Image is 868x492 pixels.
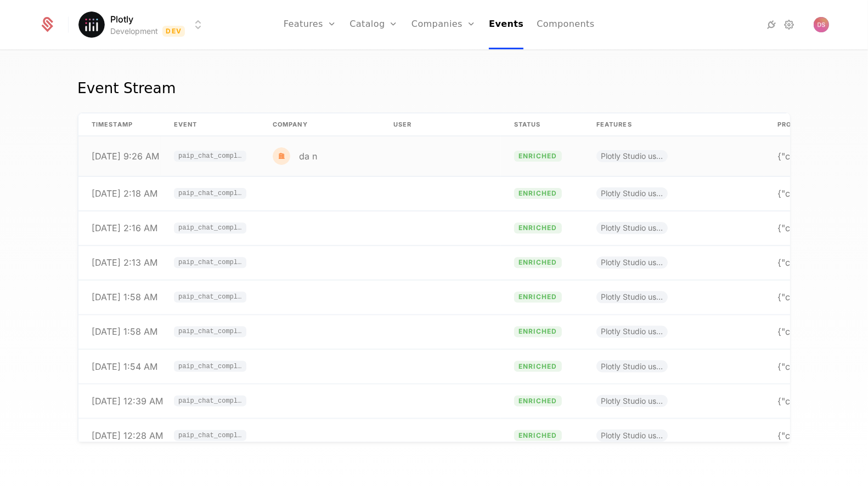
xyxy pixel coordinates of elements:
[178,153,242,159] span: paip_chat_completion_credit_flag
[178,225,242,231] span: paip_chat_completion_credit_flag
[514,222,562,233] span: enriched
[783,18,796,31] a: Settings
[596,222,668,234] span: Plotly Studio usage
[174,188,246,199] span: paip_chat_completion_credit_flag
[501,113,583,136] th: Status
[82,13,205,37] button: Select environment
[178,432,242,439] span: paip_chat_completion_credit_flag
[814,17,829,32] img: Daniel Anton Suchy
[777,362,861,371] div: {"company":{"plotly_user_id":"9429d351-004b-4088-b
[78,12,105,38] img: Plotly
[178,329,242,335] span: paip_chat_completion_credit_flag
[777,189,861,198] div: {"company":{"plotly_user_id":"35e963ae-d42f-4478-8
[92,328,157,336] div: [DATE] 1:58 AM
[110,26,158,37] div: Development
[299,152,317,161] div: da n
[174,361,246,372] span: paip_chat_completion_credit_flag
[273,147,317,165] div: da n
[174,327,246,337] span: paip_chat_completion_credit_flag
[178,259,242,266] span: paip_chat_completion_credit_flag
[162,26,185,37] span: Dev
[596,361,668,373] span: Plotly Studio usage
[380,113,501,136] th: User
[514,327,562,337] span: enriched
[777,152,861,161] div: {"company":{"plotly_user_id":"69fa4a9f-04a8-471f-b
[596,256,668,268] span: Plotly Studio usage
[174,222,246,233] span: paip_chat_completion_credit_flag
[777,431,861,440] div: {"company":{"plotly_user_id":"ab8f1fad-7719-490b-a
[77,77,176,99] div: Event Stream
[596,187,668,199] span: Plotly Studio usage
[583,113,764,136] th: Features
[514,257,562,268] span: enriched
[777,328,861,336] div: {"company":{"plotly_user_id":"063305e3-617a-42a4-a
[92,224,157,232] div: [DATE] 2:16 AM
[514,292,562,303] span: enriched
[596,326,668,338] span: Plotly Studio usage
[92,152,159,161] div: [DATE] 9:26 AM
[92,397,163,405] div: [DATE] 12:39 AM
[514,151,562,162] span: enriched
[178,190,242,197] span: paip_chat_completion_credit_flag
[260,113,380,136] th: Company
[273,147,290,165] img: da n
[174,396,246,407] span: paip_chat_completion_credit_flag
[92,431,163,440] div: [DATE] 12:28 AM
[596,150,668,162] span: Plotly Studio usage
[178,398,242,404] span: paip_chat_completion_credit_flag
[765,18,779,31] a: Integrations
[596,291,668,304] span: Plotly Studio usage
[814,17,829,32] button: Open user button
[174,151,246,162] span: paip_chat_completion_credit_flag
[596,395,668,407] span: Plotly Studio usage
[777,293,861,302] div: {"company":{"plotly_user_id":"e2b0860e-1832-4fac-a
[178,363,242,370] span: paip_chat_completion_credit_flag
[161,113,260,136] th: Event
[178,294,242,301] span: paip_chat_completion_credit_flag
[92,362,157,371] div: [DATE] 1:54 AM
[92,293,157,302] div: [DATE] 1:58 AM
[514,430,562,441] span: enriched
[514,188,562,199] span: enriched
[78,113,161,136] th: timestamp
[777,224,861,232] div: {"company":{"plotly_user_id":"6391ef9e-63ce-41ad-9
[174,292,246,303] span: paip_chat_completion_credit_flag
[92,189,157,198] div: [DATE] 2:18 AM
[110,13,133,26] span: Plotly
[174,430,246,441] span: paip_chat_completion_credit_flag
[92,258,157,267] div: [DATE] 2:13 AM
[777,258,861,267] div: {"company":{"plotly_user_id":"4207fdec-3eee-4bb4-a
[514,361,562,372] span: enriched
[777,397,861,405] div: {"company":{"plotly_user_id":"027ea2d1-0eb0-43df-8
[514,396,562,407] span: enriched
[174,257,246,268] span: paip_chat_completion_credit_flag
[596,430,668,442] span: Plotly Studio usage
